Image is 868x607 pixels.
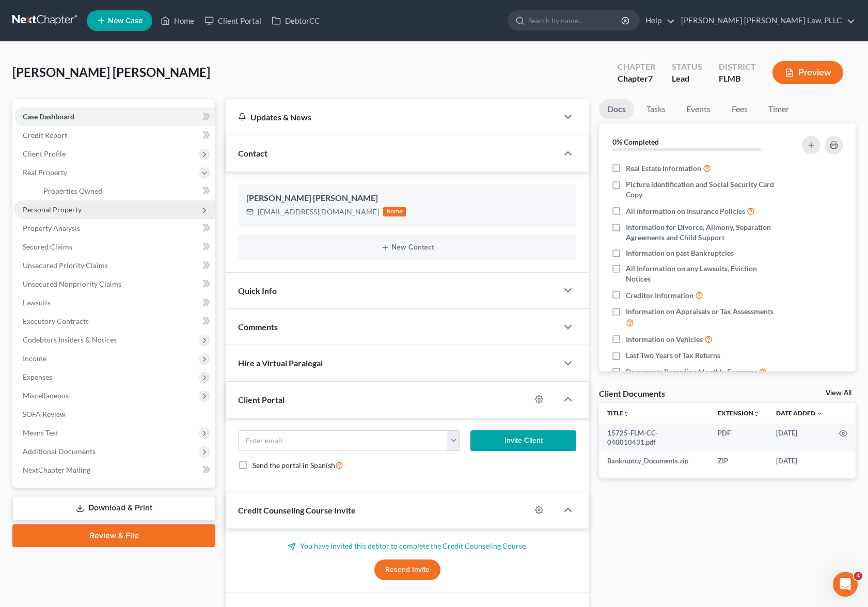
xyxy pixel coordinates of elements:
[638,99,674,119] a: Tasks
[719,73,756,85] div: FLMB
[14,312,215,331] a: Executory Contracts
[768,424,831,452] td: [DATE]
[238,541,576,551] p: You have invited this debtor to complete the Credit Counseling Course.
[23,279,121,288] span: Unsecured Nonpriority Claims
[23,410,66,418] span: SOFA Review
[618,73,655,85] div: Chapter
[672,61,702,73] div: Status
[23,261,108,270] span: Unsecured Priority Claims
[238,322,278,332] span: Comments
[599,452,709,470] td: Bankruptcy_Documents.zip
[239,431,448,450] input: Enter email
[626,263,782,284] span: All Information on any Lawsuits, Eviction Notices
[14,238,215,256] a: Secured Claims
[23,131,67,139] span: Credit Report
[626,290,693,301] span: Creditor Information
[23,335,117,344] span: Codebtors Insiders & Notices
[14,219,215,238] a: Property Analysis
[266,11,325,30] a: DebtorCC
[14,107,215,126] a: Case Dashboard
[599,388,665,399] div: Client Documents
[238,112,545,122] div: Updates & News
[776,409,823,417] a: Date Added expand_more
[618,61,655,73] div: Chapter
[626,222,782,243] span: Information for Divorce, Alimony, Separation Agreements and Child Support
[238,148,267,158] span: Contact
[470,430,576,451] button: Invite Client
[626,248,734,258] span: Information on past Bankruptcies
[626,163,701,174] span: Real Estate Information
[43,186,102,195] span: Properties Owned
[14,405,215,424] a: SOFA Review
[528,11,623,30] input: Search by name...
[626,179,782,200] span: Picture identification and Social Security Card Copy
[23,149,66,158] span: Client Profile
[709,424,768,452] td: PDF
[599,99,634,119] a: Docs
[816,411,823,417] i: expand_more
[12,524,215,547] a: Review & File
[199,11,266,30] a: Client Portal
[753,411,760,417] i: unfold_more
[374,559,440,580] button: Resend Invite
[648,73,653,83] span: 7
[238,358,323,368] span: Hire a Virtual Paralegal
[23,112,74,121] span: Case Dashboard
[14,275,215,293] a: Unsecured Nonpriority Claims
[12,65,210,80] span: [PERSON_NAME] [PERSON_NAME]
[612,137,659,146] strong: 0% Completed
[768,452,831,470] td: [DATE]
[626,350,720,361] span: Last Two Years of Tax Returns
[833,572,858,597] iframe: Intercom live chat
[23,372,52,381] span: Expenses
[826,390,851,397] a: View All
[772,61,843,84] button: Preview
[676,11,855,30] a: [PERSON_NAME] [PERSON_NAME] Law, PLLC
[23,242,72,251] span: Secured Claims
[14,293,215,312] a: Lawsuits
[23,391,69,400] span: Miscellaneous
[623,411,629,417] i: unfold_more
[626,334,703,345] span: Information on Vehicles
[14,256,215,275] a: Unsecured Priority Claims
[719,61,756,73] div: District
[854,572,862,580] span: 4
[238,395,285,404] span: Client Portal
[23,317,89,325] span: Executory Contracts
[718,409,760,417] a: Extensionunfold_more
[23,447,96,456] span: Additional Documents
[626,306,774,317] span: Information on Appraisals or Tax Assessments
[23,354,46,363] span: Income
[23,298,51,307] span: Lawsuits
[626,367,757,377] span: Documents Regarding Monthly Expenses
[672,73,702,85] div: Lead
[23,205,82,214] span: Personal Property
[238,286,277,295] span: Quick Info
[640,11,675,30] a: Help
[23,224,80,232] span: Property Analysis
[246,243,568,252] button: New Contact
[23,465,90,474] span: NextChapter Mailing
[14,126,215,145] a: Credit Report
[723,99,756,119] a: Fees
[155,11,199,30] a: Home
[599,424,709,452] td: 15725-FLM-CC-040010431.pdf
[607,409,629,417] a: Titleunfold_more
[108,17,143,25] span: New Case
[252,461,335,470] span: Send the portal in Spanish
[35,182,215,200] a: Properties Owned
[678,99,719,119] a: Events
[246,192,568,205] div: [PERSON_NAME] [PERSON_NAME]
[709,452,768,470] td: ZIP
[23,168,67,177] span: Real Property
[14,461,215,479] a: NextChapter Mailing
[258,207,379,217] div: [EMAIL_ADDRESS][DOMAIN_NAME]
[760,99,797,119] a: Timer
[12,496,215,520] a: Download & Print
[23,428,58,437] span: Means Test
[238,505,356,515] span: Credit Counseling Course Invite
[383,207,406,216] div: home
[626,206,745,216] span: All Information on Insurance Policies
